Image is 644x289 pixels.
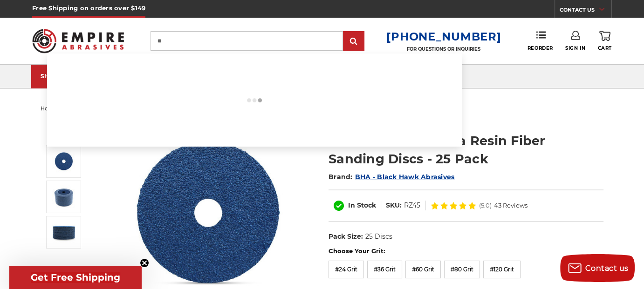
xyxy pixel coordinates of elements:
[41,105,57,112] a: home
[47,54,462,147] div: Instant Search Results
[528,31,553,51] a: Reorder
[386,46,501,52] p: FOR QUESTIONS OR INQUIRIES
[140,258,149,268] button: Close teaser
[365,232,392,242] dd: 25 Discs
[560,5,611,18] a: CONTACT US
[329,232,363,242] dt: Pack Size:
[329,132,603,168] h1: 4-1/2" x 7/8" Zirconia Resin Fiber Sanding Discs - 25 Pack
[41,73,115,80] div: SHOP CATEGORIES
[9,266,142,289] div: Get Free ShippingClose teaser
[32,23,124,59] img: Empire Abrasives
[598,31,612,51] a: Cart
[31,272,120,283] span: Get Free Shipping
[52,221,75,244] img: 4.5" zirconia resin fiber discs
[528,45,553,51] span: Reorder
[479,202,492,208] span: (5.0)
[585,264,629,273] span: Contact us
[598,45,612,51] span: Cart
[344,32,363,51] input: Submit
[348,201,376,209] span: In Stock
[565,45,585,51] span: Sign In
[404,201,420,210] dd: RZ45
[52,185,75,208] img: 4.5 inch zirconia resin fiber discs
[52,150,75,173] img: 4-1/2" zirc resin fiber disc
[386,201,402,210] dt: SKU:
[329,173,353,181] span: Brand:
[355,173,455,181] a: BHA - Black Hawk Abrasives
[560,254,635,282] button: Contact us
[494,202,528,208] span: 43 Reviews
[386,30,501,43] a: [PHONE_NUMBER]
[329,247,603,256] label: Choose Your Grit:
